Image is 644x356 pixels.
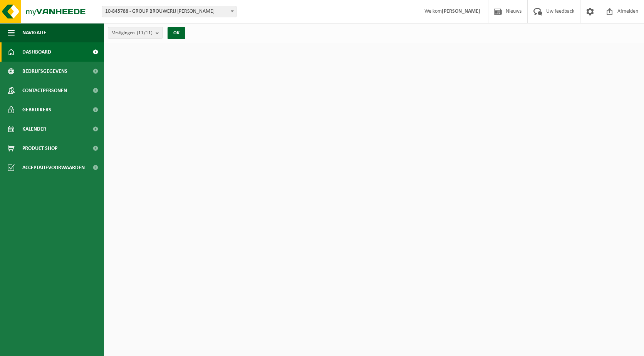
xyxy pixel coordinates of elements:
span: Gebruikers [22,100,51,119]
span: Product Shop [22,139,57,158]
span: 10-845788 - GROUP BROUWERIJ OMER VANDER GHINSTE [102,6,236,17]
button: Vestigingen(11/11) [108,27,163,39]
span: Kalender [22,119,46,139]
span: Navigatie [22,23,46,42]
span: Contactpersonen [22,81,67,100]
span: Bedrijfsgegevens [22,62,67,81]
span: Acceptatievoorwaarden [22,158,85,177]
span: Vestigingen [112,27,153,39]
button: OK [168,27,185,39]
span: 10-845788 - GROUP BROUWERIJ OMER VANDER GHINSTE [102,6,236,17]
count: (11/11) [137,30,153,35]
span: Dashboard [22,42,51,62]
strong: [PERSON_NAME] [442,8,480,14]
